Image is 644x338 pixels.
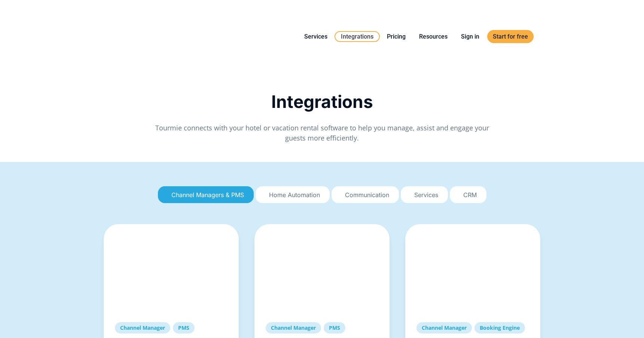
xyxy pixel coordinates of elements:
[450,186,486,203] a: CRM
[171,191,244,198] span: Channel Managers & PMS
[416,322,472,334] a: Channel Manager
[115,322,170,334] a: Channel Manager
[269,191,320,198] span: Home automation
[345,191,389,198] span: Communication
[463,191,477,198] span: CRM
[381,32,411,41] a: Pricing
[413,32,453,41] a: Resources
[173,322,195,334] a: PMS
[155,123,489,142] span: Tourmie connects with your hotel or vacation rental software to help you manage, assist and engag...
[455,32,485,41] a: Sign in
[487,30,534,43] a: Start for free
[414,191,438,198] span: Services
[256,186,330,203] a: Home automation
[335,31,380,42] a: Integrations
[299,32,333,41] a: Services
[271,91,373,112] span: Integrations
[324,322,345,334] a: PMS
[266,322,321,334] a: Channel Manager
[474,322,525,334] a: Booking Engine
[401,186,448,203] a: Services
[332,186,399,203] a: Communication
[158,186,254,203] a: Channel Managers & PMS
